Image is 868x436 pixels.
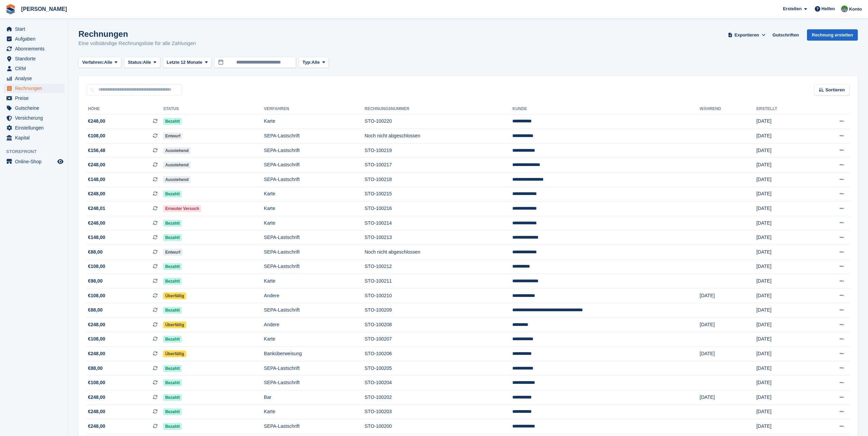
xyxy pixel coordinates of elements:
span: €88,00 [88,249,103,256]
span: Bezahlt [163,118,182,125]
a: [PERSON_NAME] [18,3,70,15]
td: [DATE] [756,230,812,245]
span: €156,48 [88,147,105,154]
td: STO-100213 [365,230,512,245]
td: SEPA-Lastschrift [264,129,365,144]
button: Letzte 12 Monate [163,57,212,68]
span: Analyse [15,74,56,83]
td: SEPA-Lastschrift [264,245,365,260]
th: Kunde [512,104,700,115]
a: menu [3,103,64,113]
a: menu [3,84,64,93]
td: [DATE] [756,303,812,318]
td: [DATE] [756,158,812,172]
td: STO-100206 [365,347,512,361]
span: €248,00 [88,118,105,125]
td: [DATE] [756,347,812,361]
td: STO-100212 [365,259,512,274]
td: STO-100208 [365,318,512,332]
td: STO-100219 [365,143,512,158]
span: €248,00 [88,423,105,430]
td: [DATE] [700,347,756,361]
a: menu [3,74,64,83]
td: SEPA-Lastschrift [264,143,365,158]
a: menu [3,64,64,73]
span: Einstellungen [15,123,56,133]
td: Noch nicht abgeschlossen [365,129,512,144]
td: SEPA-Lastschrift [264,172,365,187]
td: STO-100215 [365,187,512,201]
td: [DATE] [756,143,812,158]
td: [DATE] [700,390,756,405]
td: [DATE] [756,332,812,347]
span: Bezahlt [163,423,182,430]
span: Bezahlt [163,365,182,372]
td: [DATE] [756,361,812,376]
span: Online-Shop [15,157,56,166]
span: Storefront [6,148,68,155]
span: €108,00 [88,292,105,299]
th: Status [163,104,264,115]
span: Überfällig [163,292,186,299]
a: menu [3,123,64,133]
span: €148,00 [88,176,105,183]
td: Andere [264,288,365,303]
span: €88,00 [88,365,103,372]
span: Verfahren: [82,59,104,66]
span: Bezahlt [163,336,182,343]
span: Entwurf [163,249,182,256]
span: Gutscheine [15,103,56,113]
td: SEPA-Lastschrift [264,376,365,390]
span: €108,00 [88,132,105,139]
td: STO-100204 [365,376,512,390]
span: Exportieren [735,32,759,39]
td: [DATE] [756,390,812,405]
td: Bar [264,390,365,405]
span: €248,01 [88,205,105,212]
a: Speisekarte [3,157,64,166]
span: €248,00 [88,220,105,227]
td: [DATE] [756,274,812,289]
span: Aufgaben [15,34,56,44]
span: Ausstehend [163,162,191,168]
a: menu [3,113,64,123]
button: Exportieren [726,29,767,41]
span: €108,00 [88,379,105,386]
td: [DATE] [756,129,812,144]
span: €248,00 [88,394,105,401]
span: €148,00 [88,234,105,241]
span: Bezahlt [163,307,182,314]
td: [DATE] [756,172,812,187]
a: menu [3,34,64,44]
button: Status: Alle [124,57,160,68]
th: Erstellt [756,104,812,115]
td: SEPA-Lastschrift [264,158,365,172]
span: Alle [104,59,112,66]
th: Höhe [87,104,163,115]
td: Andere [264,318,365,332]
a: menu [3,54,64,63]
td: STO-100209 [365,303,512,318]
span: Bezahlt [163,394,182,401]
span: Ausstehend [163,176,191,183]
td: Karte [264,405,365,419]
td: [DATE] [756,419,812,434]
td: STO-100203 [365,405,512,419]
button: Verfahren: Alle [78,57,121,68]
th: Während [700,104,756,115]
td: STO-100205 [365,361,512,376]
img: stora-icon-8386f47178a22dfd0bd8f6a31ec36ba5ce8667c1dd55bd0f319d3a0aa187defe.svg [5,4,16,14]
span: Helfen [822,5,835,12]
td: Karte [264,332,365,347]
td: Karte [264,114,365,129]
td: STO-100220 [365,114,512,129]
span: Erstellen [783,5,801,12]
td: [DATE] [700,318,756,332]
td: SEPA-Lastschrift [264,419,365,434]
td: Karte [264,274,365,289]
span: Bezahlt [163,379,182,386]
td: Karte [264,201,365,216]
th: Rechnungsnummer [365,104,512,115]
img: Kirsten May-Schäfer [841,5,848,12]
span: Überfällig [163,350,186,357]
